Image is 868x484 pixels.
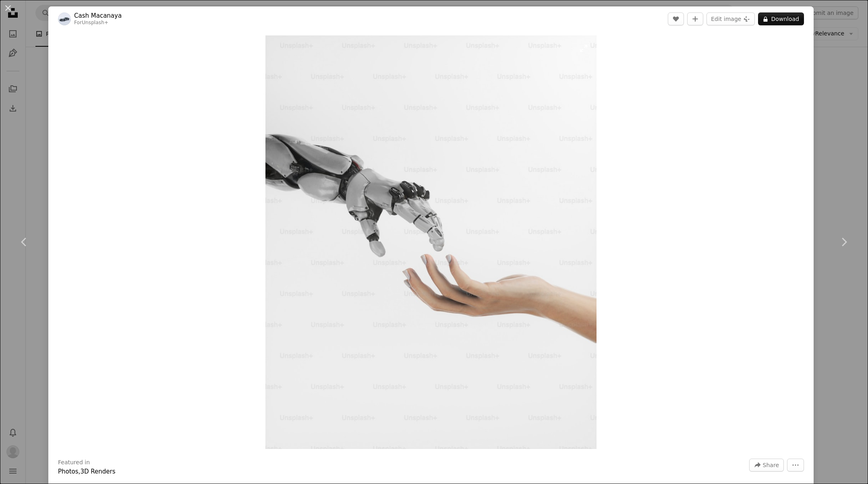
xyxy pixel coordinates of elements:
[787,459,804,472] button: More Actions
[58,459,90,467] h3: Featured in
[763,459,779,471] span: Share
[758,12,804,25] button: Download
[687,12,703,25] button: Add to Collection
[74,20,122,26] div: For
[82,20,108,25] a: Unsplash+
[74,12,122,20] a: Cash Macanaya
[80,468,115,475] a: 3D Renders
[58,12,71,25] img: Go to Cash Macanaya's profile
[79,468,81,475] span: ,
[706,12,755,25] button: Edit image
[820,203,868,281] a: Next
[265,35,597,449] img: a hand reaching out towards a robot hand
[58,468,79,475] a: Photos
[265,35,597,449] button: Zoom in on this image
[668,12,684,25] button: Like
[749,459,784,472] button: Share this image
